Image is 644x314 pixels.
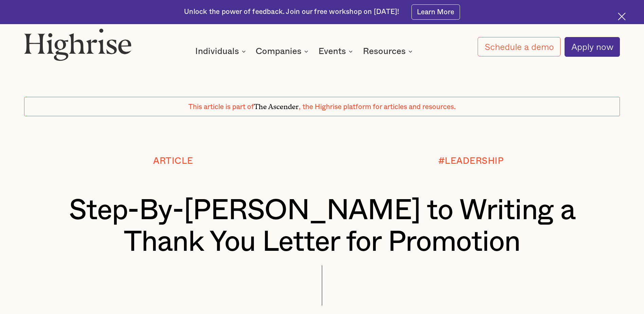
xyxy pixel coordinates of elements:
span: The Ascender [254,101,299,109]
img: Highrise logo [24,28,132,61]
div: #LEADERSHIP [438,156,504,166]
div: Unlock the power of feedback. Join our free workshop on [DATE]! [184,7,399,17]
a: Apply now [565,37,620,57]
div: Article [153,156,193,166]
div: Companies [256,47,310,55]
span: This article is part of [188,103,254,110]
div: Companies [256,47,301,55]
img: Cross icon [618,13,626,20]
a: Learn More [411,4,460,20]
div: Resources [363,47,406,55]
span: , the Highrise platform for articles and resources. [299,103,456,110]
div: Individuals [195,47,248,55]
h1: Step-By-[PERSON_NAME] to Writing a Thank You Letter for Promotion [49,195,595,258]
div: Individuals [195,47,239,55]
div: Resources [363,47,415,55]
div: Events [318,47,355,55]
div: Events [318,47,346,55]
a: Schedule a demo [478,37,560,56]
